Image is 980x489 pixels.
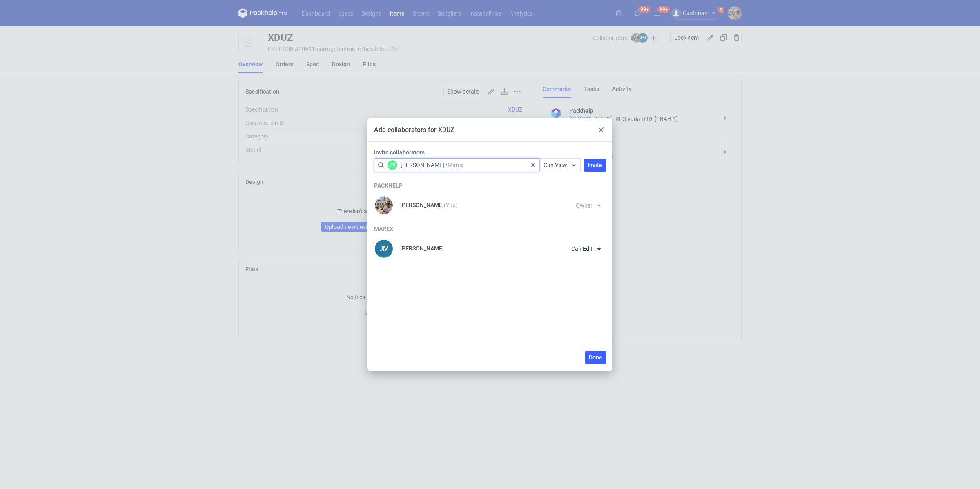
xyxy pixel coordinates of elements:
[374,196,394,215] div: Michał Palasek
[374,225,604,232] h3: Marex
[576,203,592,208] span: Owner
[589,355,602,360] span: Done
[572,199,604,212] button: Owner
[401,161,463,169] div: Adrian Świerżewski • Marex (adrian.swierzewski@marex.gs)
[585,351,606,364] button: Done
[374,125,454,134] div: Add collaborators for XDUZ
[568,242,604,255] button: Can Edit
[374,148,609,156] label: Invite collaborators
[571,246,592,252] span: Can Edit
[588,162,602,168] span: Invite
[388,160,397,170] figcaption: AŚ
[448,162,463,168] span: Marex
[400,245,444,252] p: [PERSON_NAME]
[375,240,393,258] figcaption: JM
[444,202,458,208] small: (You)
[374,239,394,259] div: Joanna Myślak
[400,202,458,208] p: [PERSON_NAME]
[374,182,604,189] h3: Packhelp
[375,196,393,214] img: Michał Palasek
[388,160,397,170] div: Adrian Świerżewski
[543,162,567,168] span: Can View
[584,159,606,172] button: Invite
